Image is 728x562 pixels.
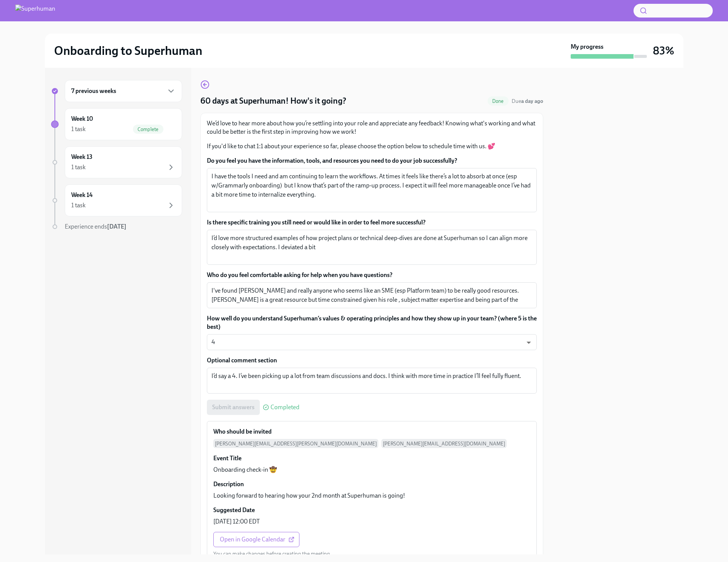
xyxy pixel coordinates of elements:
strong: My progress [571,43,603,51]
span: [PERSON_NAME][EMAIL_ADDRESS][DOMAIN_NAME] [381,439,507,448]
p: [DATE] 12:00 EDT [213,517,260,526]
h6: Week 14 [71,191,93,199]
div: 1 task [71,125,86,133]
div: 4 [207,334,537,350]
p: You can make changes before creating the meeting. [213,550,331,557]
label: Optional comment section [207,356,537,365]
label: Who do you feel comfortable asking for help when you have questions? [207,271,537,279]
h2: Onboarding to Superhuman [54,43,202,58]
h6: Week 10 [71,115,93,123]
span: [PERSON_NAME][EMAIL_ADDRESS][PERSON_NAME][DOMAIN_NAME] [213,439,378,448]
label: How well do you understand Superhuman’s values & operating principles and how they show up in you... [207,314,537,331]
textarea: I have the tools I need and am continuing to learn the workflows. At times it feels like there’s ... [211,172,532,208]
h6: 7 previous weeks [71,87,116,95]
span: Due [512,98,543,104]
span: Completed [270,404,299,410]
textarea: I’d say a 4. I’ve been picking up a lot from team discussions and docs. I think with more time in... [211,371,532,390]
h6: Suggested Date [213,506,255,514]
a: Open in Google Calendar [213,532,299,547]
textarea: I’d love more structured examples of how project plans or technical deep-dives are done at Superh... [211,234,532,261]
span: Done [488,98,509,104]
h6: Description [213,480,244,488]
p: We’d love to hear more about how you’re settling into your role and appreciate any feedback! Know... [207,119,537,136]
img: Superhuman [15,5,55,17]
a: Week 131 task [51,146,182,178]
strong: a day ago [521,98,543,104]
textarea: I've found [PERSON_NAME] and really anyone who seems like an SME (esp Platform team) to be really... [211,286,532,304]
span: Open in Google Calendar [220,536,293,543]
p: If you'd like to chat 1:1 about your experience so far, please choose the option below to schedul... [207,142,537,151]
h3: 83% [653,44,674,58]
span: Complete [133,126,163,132]
h6: Who should be invited [213,428,272,436]
div: 1 task [71,163,86,171]
span: August 20th, 2025 07:00 [512,98,543,105]
p: Onboarding check-in 🤠 [213,466,277,474]
h6: Event Title [213,454,242,463]
div: 1 task [71,201,86,210]
div: 7 previous weeks [65,80,182,102]
label: Do you feel you have the information, tools, and resources you need to do your job successfully? [207,157,537,165]
p: Looking forward to hearing how your 2nd month at Superhuman is going! [213,492,405,500]
a: Week 141 task [51,184,182,216]
h6: Week 13 [71,153,93,161]
label: Is there specific training you still need or would like in order to feel more successful? [207,218,537,227]
a: Week 101 taskComplete [51,108,182,140]
strong: [DATE] [107,223,126,230]
span: Experience ends [65,223,126,230]
h4: 60 days at Superhuman! How's it going? [200,95,346,107]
